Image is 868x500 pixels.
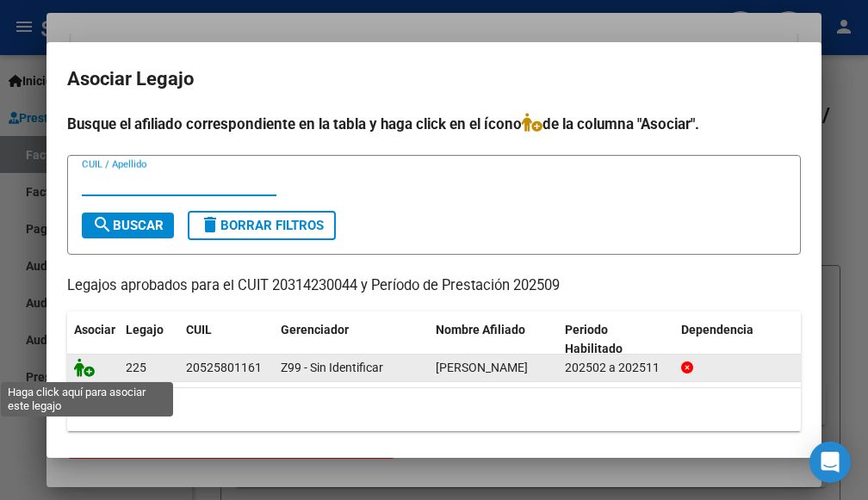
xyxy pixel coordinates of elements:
[436,323,525,336] span: Nombre Afiliado
[565,323,623,356] span: Periodo Habilitado
[281,361,383,374] span: Z99 - Sin Identificar
[200,218,324,233] span: Borrar Filtros
[179,312,274,368] datatable-header-cell: CUIL
[281,323,349,336] span: Gerenciador
[67,312,119,368] datatable-header-cell: Asociar
[674,312,803,368] datatable-header-cell: Dependencia
[92,218,164,233] span: Buscar
[186,323,212,336] span: CUIL
[82,213,174,238] button: Buscar
[67,388,801,431] div: 1 registros
[188,211,336,240] button: Borrar Filtros
[67,275,801,297] p: Legajos aprobados para el CUIT 20314230044 y Período de Prestación 202509
[126,323,164,336] span: Legajo
[274,312,429,368] datatable-header-cell: Gerenciador
[186,358,262,378] div: 20525801161
[436,361,528,374] span: FLORES TELLO GAEL
[200,214,220,235] mat-icon: delete
[67,113,801,135] h4: Busque el afiliado correspondiente en la tabla y haga click en el ícono de la columna "Asociar".
[67,63,801,96] h2: Asociar Legajo
[119,312,179,368] datatable-header-cell: Legajo
[74,323,115,336] span: Asociar
[92,214,113,235] mat-icon: search
[429,312,558,368] datatable-header-cell: Nombre Afiliado
[126,361,146,374] span: 225
[681,323,753,336] span: Dependencia
[809,441,851,483] div: Open Intercom Messenger
[565,358,667,378] div: 202502 a 202511
[558,312,674,368] datatable-header-cell: Periodo Habilitado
